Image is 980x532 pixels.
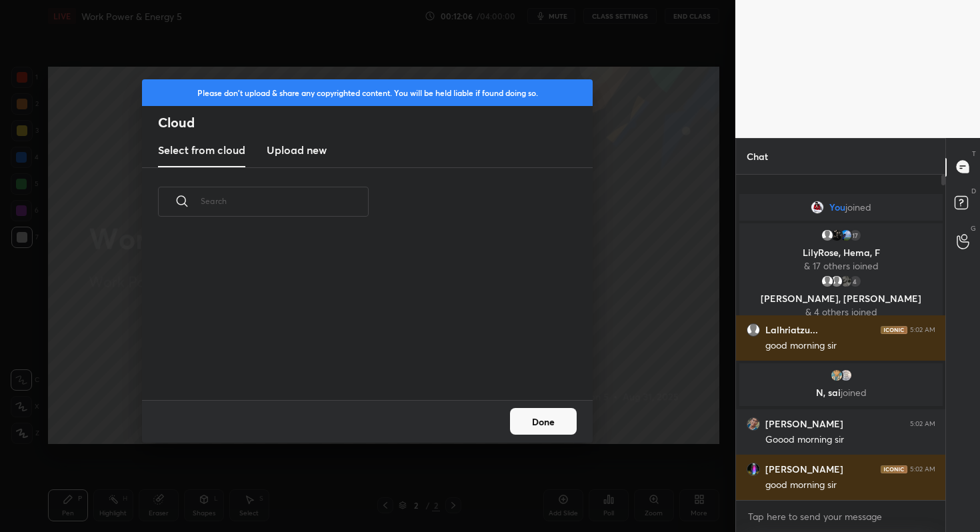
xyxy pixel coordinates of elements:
[747,261,935,271] p: & 17 others joined
[839,369,852,382] img: ab558599de974493847e3b81ed3ad766.jpg
[839,229,852,242] img: 32eadedbcbd442be98a8f7408f0b4904.jpg
[910,420,935,428] div: 5:02 AM
[158,142,245,158] h3: Select from cloud
[839,275,852,288] img: d81661f5bb85402fb35e9a0681228570.jpg
[829,229,843,242] img: 5ff35c0c8d884166b0cb378d55dee258.jpg
[910,465,935,473] div: 5:02 AM
[820,229,833,242] img: default.png
[747,323,760,337] img: default.png
[747,307,935,317] p: & 4 others joined
[848,275,861,288] div: 4
[765,418,843,430] h6: [PERSON_NAME]
[971,223,976,233] p: G
[201,173,369,229] input: Search
[736,191,946,500] div: grid
[881,465,907,473] img: iconic-dark.1390631f.png
[765,479,935,492] div: good morning sir
[765,339,935,353] div: good morning sir
[736,139,779,174] p: Chat
[747,247,935,258] p: LilyRose, Hema, F
[881,326,907,334] img: iconic-dark.1390631f.png
[765,433,935,447] div: Goood morning sir
[910,326,935,334] div: 5:02 AM
[747,387,935,398] p: N, sai
[829,202,845,213] span: You
[267,142,327,158] h3: Upload new
[829,369,843,382] img: 52df1a1322824c5a9874053b1aa8fd0f.jpg
[747,417,760,431] img: 54f8734c111e461c9d98692a13308fc0.jpg
[765,463,843,475] h6: [PERSON_NAME]
[840,386,866,399] span: joined
[510,408,577,435] button: Done
[848,229,861,242] div: 17
[142,232,577,400] div: grid
[820,275,833,288] img: default.png
[142,79,593,106] div: Please don't upload & share any copyrighted content. You will be held liable if found doing so.
[829,275,843,288] img: default.png
[971,186,976,196] p: D
[972,149,976,159] p: T
[747,293,935,304] p: [PERSON_NAME], [PERSON_NAME]
[765,324,818,336] h6: Lalhriatzu...
[811,201,824,214] img: 1ebef24397bb4d34b920607507894a09.jpg
[845,202,871,213] span: joined
[747,463,760,476] img: 3
[158,114,593,131] h2: Cloud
